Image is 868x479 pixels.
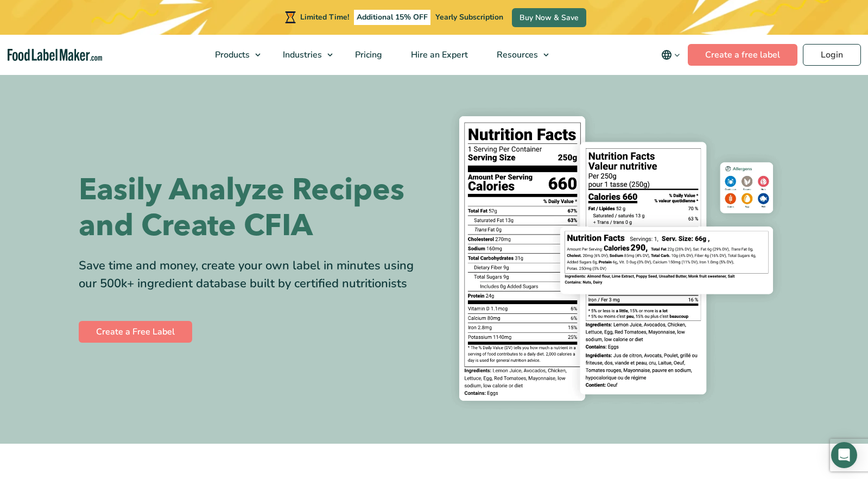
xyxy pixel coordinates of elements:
span: Pricing [352,49,383,61]
a: Hire an Expert [397,35,480,75]
div: Open Intercom Messenger [831,442,857,468]
a: Resources [483,35,554,75]
span: Resources [493,49,539,61]
a: Create a Free Label [79,321,192,343]
span: Hire an Expert [408,49,469,61]
div: Save time and money, create your own label in minutes using our 500k+ ingredient database built b... [79,257,426,293]
span: Limited Time! [300,12,349,22]
h1: Easily Analyze Recipes and Create CFIA [79,172,426,244]
a: Pricing [341,35,394,75]
a: Login [803,44,861,66]
a: Buy Now & Save [512,8,586,27]
span: Industries [280,49,323,61]
a: Industries [269,35,338,75]
a: Create a free label [688,44,797,66]
span: Products [212,49,251,61]
a: Products [201,35,266,75]
span: Additional 15% OFF [354,10,430,25]
span: Yearly Subscription [435,12,503,22]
